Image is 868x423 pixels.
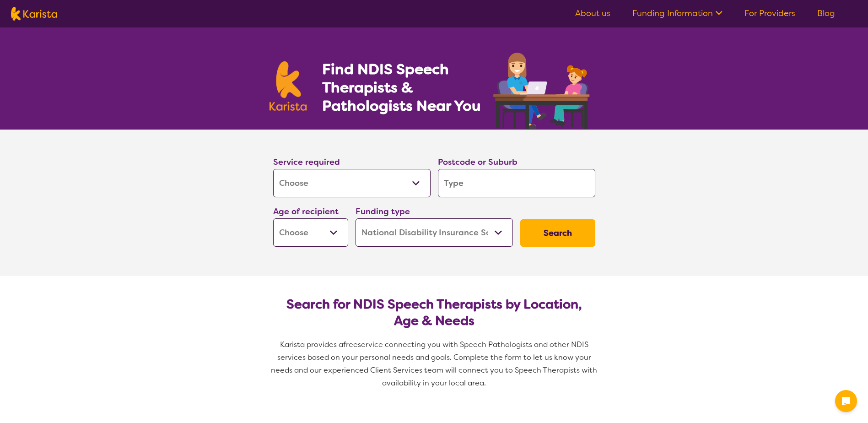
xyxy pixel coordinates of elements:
[280,296,588,329] h2: Search for NDIS Speech Therapists by Location, Age & Needs
[356,206,410,217] label: Funding type
[273,206,339,217] label: Age of recipient
[744,8,795,19] a: For Providers
[632,8,722,19] a: Funding Information
[322,60,491,115] h1: Find NDIS Speech Therapists & Pathologists Near You
[438,157,518,168] label: Postcode or Suburb
[270,61,307,111] img: Karista logo
[273,157,340,168] label: Service required
[11,7,57,21] img: Karista logo
[575,8,610,19] a: About us
[280,340,343,349] span: Karista provides a
[343,340,358,349] span: free
[486,49,599,130] img: speech-therapy
[438,169,595,197] input: Type
[817,8,835,19] a: Blog
[520,219,595,247] button: Search
[271,340,599,388] span: service connecting you with Speech Pathologists and other NDIS services based on your personal ne...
